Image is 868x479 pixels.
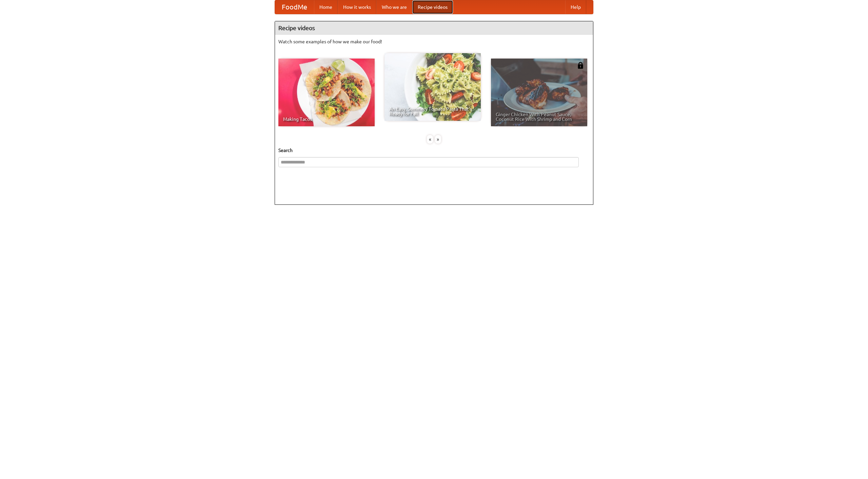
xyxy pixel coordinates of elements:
img: 483408.png [577,62,584,69]
h5: Search [278,147,590,154]
a: FoodMe [275,0,314,14]
div: « [427,135,433,144]
p: Watch some examples of how we make our food! [278,38,590,45]
a: Who we are [376,0,412,14]
span: Making Tacos [283,117,370,122]
a: An Easy, Summery Tomato Pasta That's Ready for Fall [384,53,481,121]
a: Home [314,0,338,14]
div: » [435,135,441,144]
a: Help [565,0,586,14]
a: How it works [338,0,376,14]
span: An Easy, Summery Tomato Pasta That's Ready for Fall [389,107,476,116]
a: Making Tacos [278,59,375,126]
h4: Recipe videos [275,21,593,35]
a: Recipe videos [412,0,453,14]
